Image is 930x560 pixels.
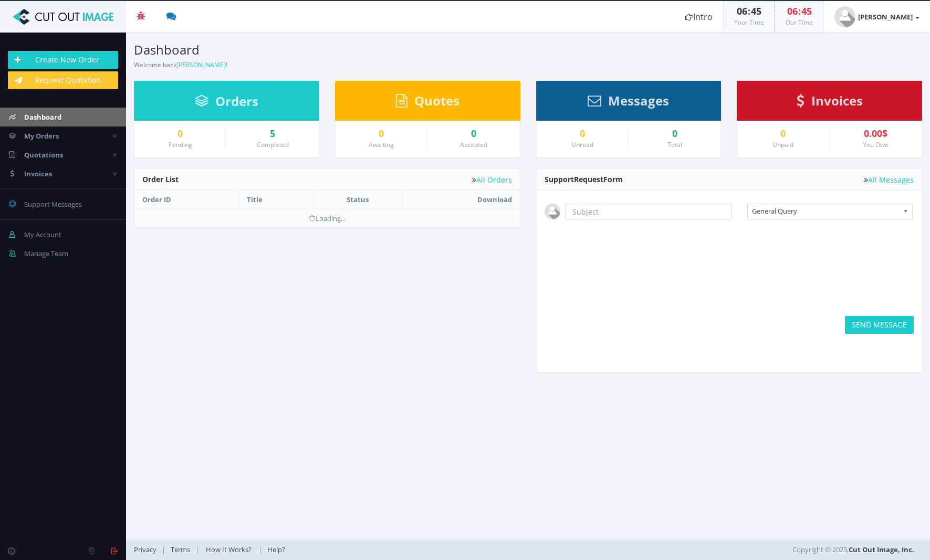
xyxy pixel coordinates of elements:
[737,5,747,17] span: 06
[545,174,623,184] span: Support Form
[134,539,660,560] div: | | |
[24,249,68,258] span: Manage Team
[343,129,419,139] a: 0
[24,112,61,122] span: Dashboard
[674,1,723,33] a: Intro
[435,129,511,139] a: 0
[745,129,821,139] a: 0
[834,6,855,27] img: user_default.jpg
[396,98,459,108] a: Quotes
[787,5,798,17] span: 06
[402,191,519,209] th: Download
[792,544,914,555] span: Copyright © 2025,
[752,204,898,218] span: General Query
[667,140,682,149] small: Total
[24,169,52,178] span: Invoices
[863,140,889,149] small: You Owe
[571,140,593,149] small: Unread
[195,99,258,108] a: Orders
[747,5,751,17] span: :
[313,191,402,209] th: Status
[134,545,162,554] a: Privacy
[772,140,793,149] small: Unpaid
[574,174,603,184] span: Request
[234,129,310,139] a: 5
[845,316,914,334] button: SEND MESSAGE
[636,129,713,139] div: 0
[142,129,218,139] a: 0
[798,5,801,17] span: :
[206,545,252,554] span: How It Works?
[864,176,914,184] a: All Messages
[142,174,179,184] span: Order List
[545,129,620,139] a: 0
[838,129,914,139] div: 0.00$
[169,140,192,149] small: Pending
[414,92,459,109] span: Quotes
[24,131,59,141] span: My Orders
[8,71,118,89] a: Request Quotation
[858,12,913,22] strong: [PERSON_NAME]
[257,140,289,149] small: Completed
[588,98,669,108] a: Messages
[134,43,520,57] h3: Dashboard
[472,176,512,184] a: All Orders
[797,98,863,108] a: Invoices
[262,545,290,554] a: Help?
[8,9,118,25] img: Cut Out Image
[369,140,394,149] small: Awaiting
[199,545,258,554] a: How It Works?
[134,191,238,209] th: Order ID
[176,60,226,69] a: [PERSON_NAME]
[545,204,560,219] img: user_default.jpg
[215,92,258,110] span: Orders
[24,230,61,239] span: My Account
[849,545,914,554] a: Cut Out Image, Inc.
[608,92,669,109] span: Messages
[8,51,118,69] a: Create New Order
[751,5,761,17] span: 45
[24,150,63,160] span: Quotations
[786,18,813,27] small: Our Time
[134,60,227,69] small: Welcome back !
[165,545,195,554] a: Terms
[24,199,82,209] span: Support Messages
[566,204,732,219] input: Subject
[238,191,313,209] th: Title
[824,1,930,33] a: [PERSON_NAME]
[734,18,764,27] small: Your Time
[460,140,487,149] small: Accepted
[811,92,863,109] span: Invoices
[134,209,520,227] td: Loading...
[801,5,812,17] span: 45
